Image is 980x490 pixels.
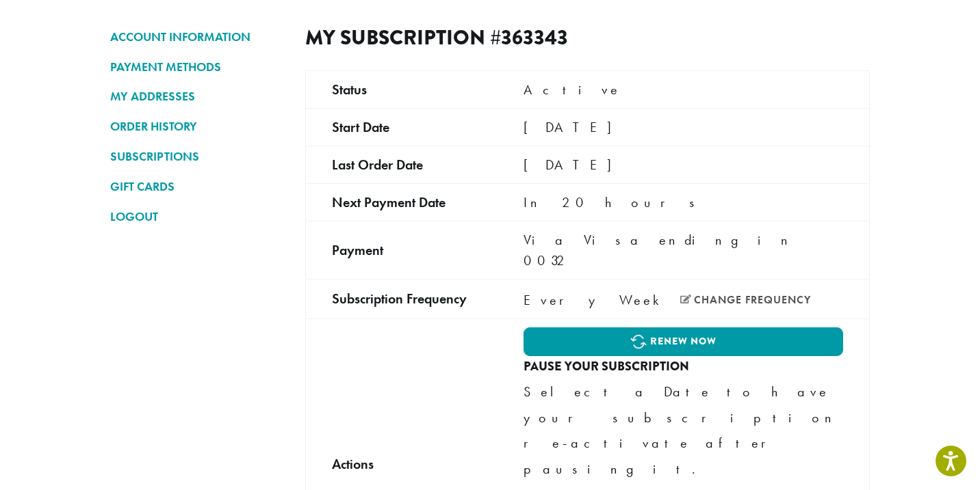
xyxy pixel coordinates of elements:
a: ACCOUNT INFORMATION [110,25,285,49]
td: Next payment date [306,183,498,221]
a: Renew now [524,327,843,356]
a: PAYMENT METHODS [110,55,285,79]
h4: Pause Your Subscription [524,359,843,375]
p: Select a Date to have your subscription re-activate after pausing it. [524,379,843,482]
td: Payment [306,221,498,279]
td: Active [498,70,870,108]
h2: My Subscription #363343 [305,25,576,50]
td: Subscription Frequency [306,279,498,318]
td: [DATE] [498,108,870,146]
a: MY ADDRESSES [110,85,285,108]
a: LOGOUT [110,205,285,228]
td: Last order date [306,146,498,183]
a: SUBSCRIPTIONS [110,145,285,168]
td: Status [306,70,498,108]
a: GIFT CARDS [110,175,285,198]
td: In 20 hours [498,183,870,221]
a: ORDER HISTORY [110,115,285,138]
td: Start date [306,108,498,146]
span: Every Week [524,290,667,310]
a: Change frequency [680,295,811,305]
td: [DATE] [498,146,870,183]
span: Via Visa ending in 0032 [524,231,797,269]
